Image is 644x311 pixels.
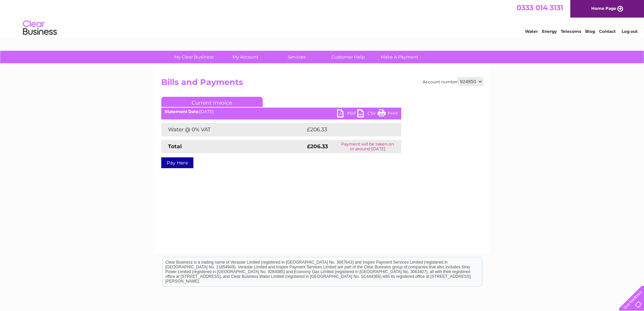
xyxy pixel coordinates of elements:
td: Water @ 0% VAT [161,123,305,136]
a: Current Invoice [161,97,263,107]
a: Contact [599,29,616,34]
a: Print [378,109,398,119]
a: My Clear Business [166,51,222,63]
a: PDF [337,109,357,119]
a: 0333 014 3131 [517,3,563,12]
h2: Bills and Payments [161,77,483,90]
div: Clear Business is a trading name of Verastar Limited (registered in [GEOGRAPHIC_DATA] No. 3667643... [163,4,482,33]
a: Customer Help [320,51,376,63]
a: Services [269,51,325,63]
strong: £206.33 [307,143,328,150]
a: Blog [585,29,595,34]
img: logo.png [23,18,57,38]
a: Telecoms [561,29,581,34]
td: Payment will be taken on or around [DATE] [334,140,401,153]
a: My Account [217,51,273,63]
strong: Total [168,143,182,150]
a: Log out [622,29,638,34]
a: CSV [357,109,378,119]
a: Pay Here [161,157,193,168]
div: Account number [423,77,483,86]
a: Make A Payment [372,51,427,63]
a: Water [525,29,538,34]
b: Statement Date: [165,109,199,114]
div: [DATE] [161,109,401,114]
a: Energy [542,29,557,34]
td: £206.33 [305,123,389,136]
